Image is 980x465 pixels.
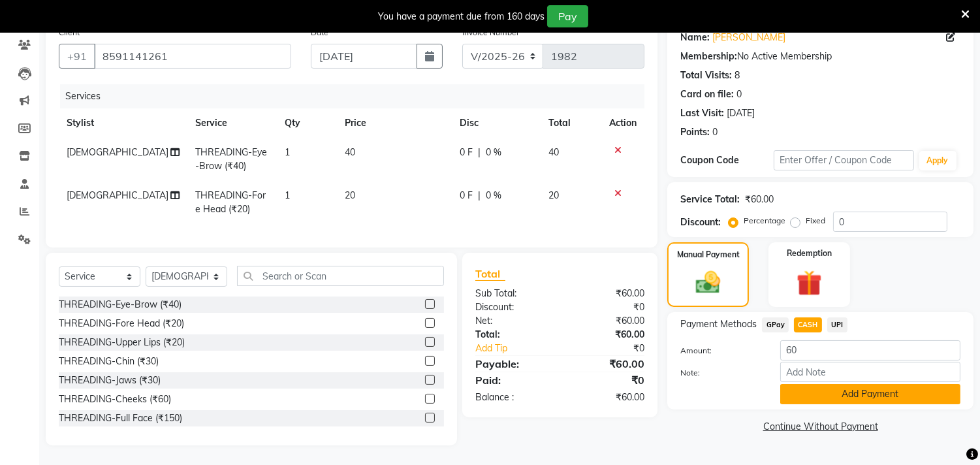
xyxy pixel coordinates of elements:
th: Qty [277,108,336,138]
span: Total [475,267,505,281]
div: Name: [680,31,710,44]
span: 1 [285,189,290,201]
div: THREADING-Cheeks (₹60) [59,393,171,406]
input: Add Note [780,362,960,382]
span: 0 F [460,146,473,159]
a: Continue Without Payment [670,420,971,434]
div: THREADING-Chin (₹30) [59,355,159,368]
div: ₹0 [560,372,655,388]
th: Stylist [59,108,187,138]
div: ₹60.00 [745,193,774,206]
button: +91 [59,44,95,69]
span: 0 % [486,146,501,159]
label: Date [311,27,328,39]
span: CASH [794,317,822,332]
div: THREADING-Eye-Brow (₹40) [59,298,182,312]
div: ₹60.00 [560,356,655,372]
span: 40 [345,146,355,158]
button: Apply [919,151,956,170]
div: THREADING-Jaws (₹30) [59,374,161,387]
span: [DEMOGRAPHIC_DATA] [67,189,168,201]
div: Discount: [680,216,721,229]
div: THREADING-Upper Lips (₹20) [59,336,185,349]
span: 20 [548,189,559,201]
div: Membership: [680,50,737,63]
span: | [478,146,481,159]
label: Note: [671,367,770,379]
label: Redemption [787,248,832,259]
div: THREADING-Fore Head (₹20) [59,317,184,330]
input: Search or Scan [237,266,444,286]
label: Client [59,27,80,39]
a: [PERSON_NAME] [712,31,785,44]
div: ₹0 [560,300,655,314]
span: 20 [345,189,355,201]
span: UPI [827,317,847,332]
div: Last Visit: [680,106,724,120]
th: Service [187,108,277,138]
input: Search by Name/Mobile/Email/Code [94,44,291,69]
div: Net: [466,314,560,328]
div: ₹60.00 [560,391,655,404]
div: THREADING-Full Face (₹150) [59,411,182,425]
input: Enter Offer / Coupon Code [774,150,913,170]
div: [DATE] [727,106,755,120]
div: Total Visits: [680,69,732,82]
button: Add Payment [780,384,960,404]
div: No Active Membership [680,50,960,63]
span: 0 % [486,189,501,202]
div: Points: [680,125,710,139]
div: Card on file: [680,88,734,101]
span: 40 [548,146,559,158]
div: ₹60.00 [560,328,655,342]
div: 0 [736,88,742,101]
div: Discount: [466,300,560,314]
input: Amount [780,340,960,361]
div: Paid: [466,372,560,388]
a: Add Tip [466,342,576,355]
span: 1 [285,146,290,158]
div: Payable: [466,356,560,372]
div: You have a payment due from 160 days [378,10,545,24]
div: Service Total: [680,193,740,206]
div: Sub Total: [466,287,560,300]
div: ₹60.00 [560,314,655,328]
span: THREADING-Eye-Brow (₹40) [195,146,267,172]
span: GPay [762,317,789,332]
img: _gift.svg [789,267,830,299]
div: Balance : [466,391,560,404]
span: 0 F [460,189,473,202]
th: Action [601,108,644,138]
th: Total [541,108,601,138]
label: Percentage [744,215,785,227]
span: [DEMOGRAPHIC_DATA] [67,146,168,158]
label: Amount: [671,345,770,357]
div: ₹0 [576,342,655,355]
div: 0 [712,125,718,139]
img: _cash.svg [688,268,727,297]
label: Manual Payment [677,249,740,261]
div: 8 [735,69,740,82]
th: Disc [452,108,541,138]
label: Fixed [806,215,825,227]
th: Price [337,108,452,138]
button: Pay [547,5,588,27]
div: ₹60.00 [560,287,655,300]
span: | [478,189,481,202]
div: Services [60,84,654,108]
div: Coupon Code [680,153,774,167]
div: Total: [466,328,560,342]
span: THREADING-Fore Head (₹20) [195,189,266,215]
span: Payment Methods [680,317,757,331]
label: Invoice Number [462,27,519,39]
